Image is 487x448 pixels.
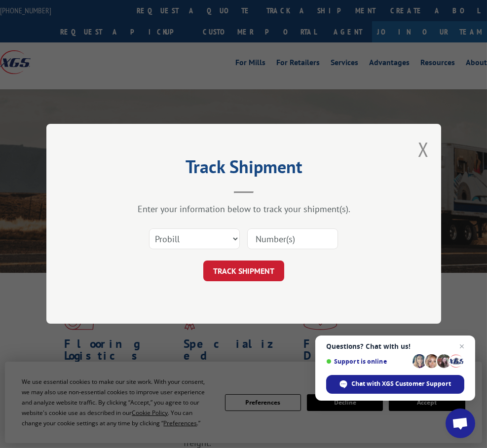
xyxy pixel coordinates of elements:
button: TRACK SHIPMENT [203,261,284,282]
div: Enter your information below to track your shipment(s). [96,204,392,215]
input: Number(s) [247,229,338,250]
div: Chat with XGS Customer Support [326,375,464,394]
span: Chat with XGS Customer Support [352,379,451,388]
div: Open chat [446,409,475,438]
span: Questions? Chat with us! [326,342,464,350]
span: Close chat [456,340,468,352]
span: Support is online [326,358,409,365]
button: Close modal [418,136,429,162]
h2: Track Shipment [96,160,392,179]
